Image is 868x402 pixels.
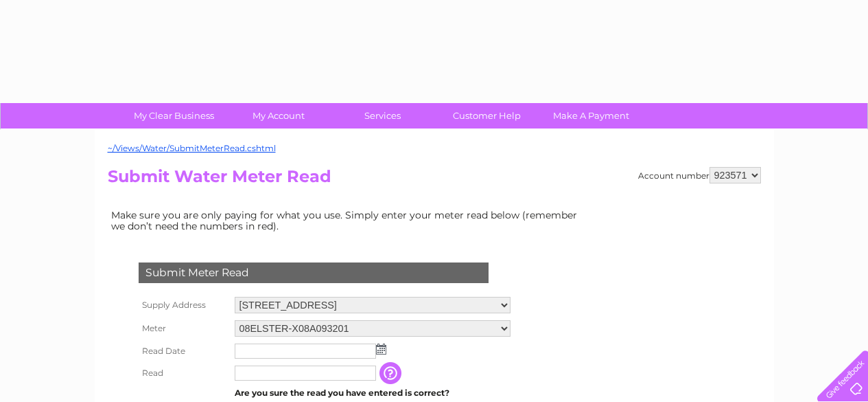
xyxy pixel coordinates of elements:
[222,103,335,129] a: My Account
[231,384,514,402] td: Are you sure the read you have entered is correct?
[108,206,588,235] td: Make sure you are only paying for what you use. Simply enter your meter read below (remember we d...
[108,143,276,153] a: ~/Views/Water/SubmitMeterRead.cshtml
[326,103,439,129] a: Services
[108,167,761,193] h2: Submit Water Meter Read
[379,362,404,384] input: Information
[430,103,543,129] a: Customer Help
[376,344,386,355] img: ...
[535,103,648,129] a: Make A Payment
[135,293,231,317] th: Supply Address
[139,263,489,283] div: Submit Meter Read
[638,167,761,183] div: Account number
[135,340,231,362] th: Read Date
[117,103,231,129] a: My Clear Business
[135,362,231,384] th: Read
[135,317,231,340] th: Meter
